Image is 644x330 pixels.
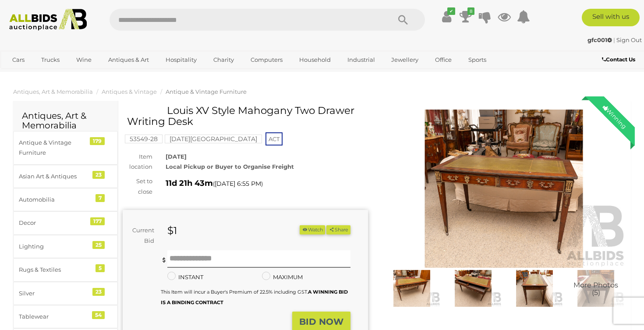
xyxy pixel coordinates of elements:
[13,258,118,281] a: Rugs & Textiles 5
[19,312,91,322] div: Tablewear
[161,289,348,305] b: A WINNING BID IS A BINDING CONTRACT
[96,194,105,202] div: 7
[342,53,381,67] a: Industrial
[13,305,118,328] a: Tablewear 54
[587,36,612,43] strong: gfc001
[92,171,105,179] div: 23
[13,88,93,95] a: Antiques, Art & Memorabilia
[116,152,159,172] div: Item location
[594,96,635,137] div: Winning
[5,9,92,31] img: Allbids.com.au
[166,153,187,160] strong: [DATE]
[127,105,366,128] h1: Louis XV Style Mahogany Two Drawer Writing Desk
[213,180,263,187] span: ( )
[445,270,502,307] img: Louis XV Style Mahogany Two Drawer Writing Desk
[215,180,261,188] span: [DATE] 6:55 PM
[167,272,203,282] label: INSTANT
[102,88,157,95] a: Antiques & Vintage
[299,316,343,327] strong: BID NOW
[123,225,161,246] div: Current Bid
[265,132,283,145] span: ACT
[567,270,624,307] img: Louis XV Style Mahogany Two Drawer Writing Desk
[22,111,109,130] h2: Antiques, Art & Memorabilia
[7,53,30,67] a: Cars
[166,178,213,188] strong: 11d 21h 43m
[13,131,118,165] a: Antique & Vintage Furniture 179
[13,235,118,258] a: Lighting 25
[447,7,455,15] i: ✔
[294,53,336,67] a: Household
[381,9,425,31] button: Search
[166,163,294,170] strong: Local Pickup or Buyer to Organise Freight
[208,53,240,67] a: Charity
[165,135,262,143] mark: [DATE][GEOGRAPHIC_DATA]
[92,311,105,319] div: 54
[13,211,118,234] a: Decor 177
[300,225,325,234] button: Watch
[616,36,642,43] a: Sign Out
[386,53,424,67] a: Jewellery
[19,241,91,252] div: Lighting
[90,137,105,145] div: 179
[13,165,118,188] a: Asian Art & Antiques 23
[116,176,159,197] div: Set to close
[602,55,637,64] a: Contact Us
[19,288,91,298] div: Silver
[567,270,624,307] a: More Photos(5)
[506,270,563,307] img: Louis XV Style Mahogany Two Drawer Writing Desk
[245,53,288,67] a: Computers
[125,135,163,143] mark: 53549-28
[161,289,348,305] small: This Item will incur a Buyer's Premium of 22.5% including GST.
[383,270,440,307] img: Louis XV Style Mahogany Two Drawer Writing Desk
[92,241,105,249] div: 25
[166,88,247,95] a: Antique & Vintage Furniture
[160,53,202,67] a: Hospitality
[429,53,457,67] a: Office
[573,281,618,297] span: More Photos (5)
[613,36,615,43] span: |
[96,264,105,272] div: 5
[92,288,105,296] div: 23
[19,171,91,181] div: Asian Art & Antiques
[587,36,613,43] a: gfc001
[467,7,474,15] i: 8
[463,53,492,67] a: Sports
[459,9,472,25] a: 8
[19,265,91,275] div: Rugs & Textiles
[582,9,640,26] a: Sell with us
[381,110,626,268] img: Louis XV Style Mahogany Two Drawer Writing Desk
[125,135,163,142] a: 53549-28
[90,217,105,225] div: 177
[35,53,65,67] a: Trucks
[13,282,118,305] a: Silver 23
[300,225,325,234] li: Watch this item
[19,195,91,205] div: Automobilia
[19,138,91,158] div: Antique & Vintage Furniture
[262,272,303,282] label: MAXIMUM
[103,53,155,67] a: Antiques & Art
[165,135,262,142] a: [DATE][GEOGRAPHIC_DATA]
[19,218,91,228] div: Decor
[13,188,118,211] a: Automobilia 7
[602,56,635,63] b: Contact Us
[167,224,177,237] strong: $1
[440,9,453,25] a: ✔
[326,225,350,234] button: Share
[71,53,97,67] a: Wine
[7,67,80,82] a: [GEOGRAPHIC_DATA]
